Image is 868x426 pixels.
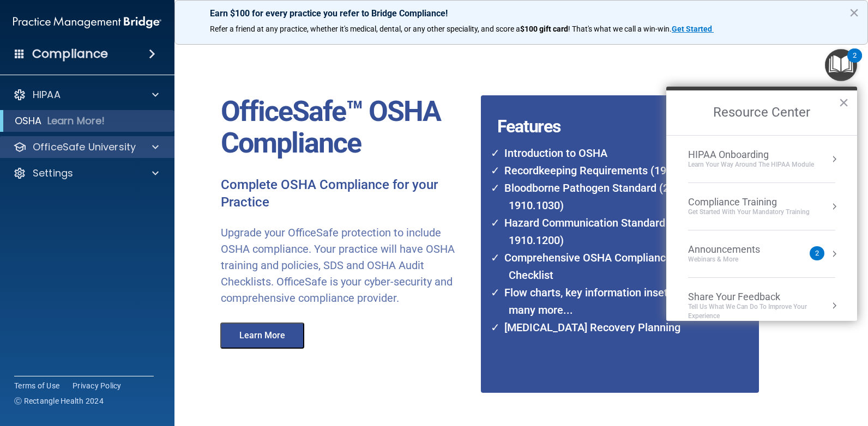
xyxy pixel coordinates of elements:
[672,25,714,33] a: Get Started
[15,114,42,127] p: OSHA
[688,244,782,255] div: Announcements
[47,114,105,127] p: Learn More!
[498,144,716,162] li: Introduction to OSHA
[210,8,833,19] p: Earn $100 for every practice you refer to Bridge Compliance!
[688,302,835,321] div: Tell Us What We Can Do to Improve Your Experience
[666,90,857,135] h2: Resource Center
[825,49,857,81] button: Open Resource Center, 2 new notifications
[220,322,304,349] button: Learn More
[498,249,716,284] li: Comprehensive OSHA Compliance Checklist
[33,167,73,180] p: Settings
[666,87,857,321] div: Resource Center
[221,177,473,211] p: Complete OSHA Compliance for your Practice
[688,196,810,208] div: Compliance Training
[498,162,716,179] li: Recordkeeping Requirements (1910.1904)
[213,332,315,340] a: Learn More
[688,291,835,303] div: Share Your Feedback
[688,208,810,217] div: Get Started with your mandatory training
[839,94,849,111] button: Close
[520,25,568,33] strong: $100 gift card
[13,11,161,33] img: PMB logo
[672,25,712,33] strong: Get Started
[210,25,520,33] span: Refer a friend at any practice, whether it's medical, dental, or any other speciality, and score a
[688,255,782,264] div: Webinars & More
[221,96,473,159] p: OfficeSafe™ OSHA Compliance
[568,25,672,33] span: ! That's what we call a win-win.
[498,179,716,214] li: Bloodborne Pathogen Standard (29 CFR 1910.1030)
[33,88,61,101] p: HIPAA
[849,4,859,21] button: Close
[498,284,716,319] li: Flow charts, key information insets, and many more...
[688,149,814,161] div: HIPAA Onboarding
[73,380,122,391] a: Privacy Policy
[221,224,473,306] p: Upgrade your OfficeSafe protection to include OSHA compliance. Your practice will have OSHA train...
[14,395,104,406] span: Ⓒ Rectangle Health 2024
[498,319,716,336] li: [MEDICAL_DATA] Recovery Planning
[14,380,59,391] a: Terms of Use
[13,167,159,180] a: Settings
[13,141,159,154] a: OfficeSafe University
[498,214,716,249] li: Hazard Communication Standard (29 CFR 1910.1200)
[853,56,857,70] div: 2
[688,160,814,169] div: Learn Your Way around the HIPAA module
[32,46,108,62] h4: Compliance
[33,141,136,154] p: OfficeSafe University
[481,95,730,117] h4: Features
[13,88,159,101] a: HIPAA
